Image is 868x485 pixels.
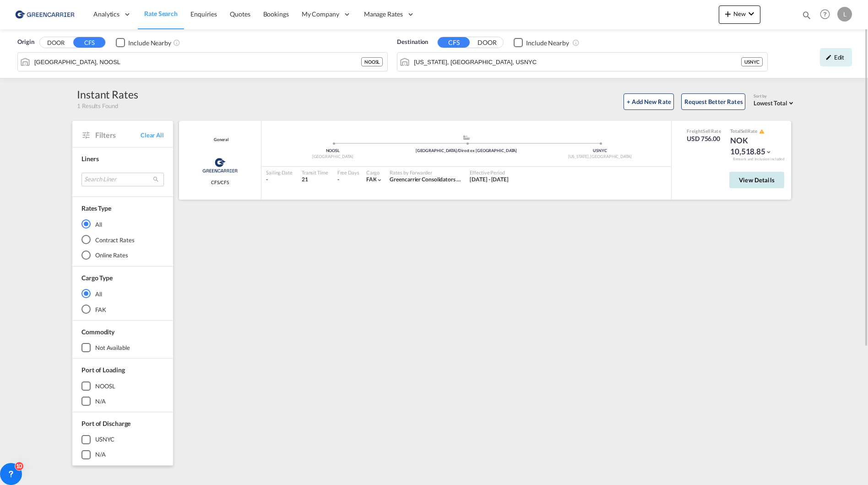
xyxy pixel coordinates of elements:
[95,130,141,140] span: Filters
[337,169,359,176] div: Free Days
[722,8,733,19] md-icon: icon-plus 400-fg
[722,10,757,17] span: New
[687,134,721,143] div: USD 756.00
[397,53,767,71] md-input-container: New York, NY, USNYC
[14,4,76,25] img: e39c37208afe11efa9cb1d7a6ea7d6f5.png
[366,169,383,176] div: Cargo
[95,343,130,352] div: not available
[414,55,741,69] input: Search by Port
[212,137,228,143] span: General
[266,148,400,154] div: NOOSL
[533,148,667,154] div: USNYC
[81,366,125,374] span: Port of Loading
[34,55,361,69] input: Search by Port
[81,328,114,336] span: Commodity
[741,128,748,134] span: Sell
[141,131,164,139] span: Clear All
[266,154,400,160] div: [GEOGRAPHIC_DATA]
[17,38,34,47] span: Origin
[81,235,164,244] md-radio-button: Contract Rates
[726,157,791,162] div: Remark and Inclusion included
[461,135,472,140] md-icon: assets/icons/custom/ship-fill.svg
[266,169,293,176] div: Sailing Date
[719,5,760,24] button: icon-plus 400-fgNewicon-chevron-down
[471,38,503,48] button: DOOR
[95,382,115,390] div: NOOSL
[754,99,787,107] span: Lowest Total
[366,176,377,183] span: FAK
[81,450,164,459] md-checkbox: N/A
[212,137,228,143] div: Contract / Rate Agreement / Tariff / Spot Pricing Reference Number: General
[81,397,164,406] md-checkbox: N/A
[400,148,533,154] div: [GEOGRAPHIC_DATA]/Direct ex [GEOGRAPHIC_DATA]
[837,7,852,22] div: L
[81,155,98,163] span: Liners
[266,176,293,184] div: -
[802,10,812,20] md-icon: icon-magnify
[820,48,852,66] div: icon-pencilEdit
[687,128,721,134] div: Freight Rate
[81,435,164,444] md-checkbox: USNYC
[95,435,114,443] div: USNYC
[302,176,328,184] div: 21
[77,102,118,110] span: 1 Results Found
[173,39,180,46] md-icon: Unchecked: Ignores neighbouring ports when fetching rates.Checked : Includes neighbouring ports w...
[759,129,765,134] md-icon: icon-alert
[337,176,339,184] div: -
[729,172,784,188] button: View Details
[390,176,461,184] div: Greencarrier Consolidators (Norway)
[765,149,772,155] md-icon: icon-chevron-down
[81,219,164,229] md-radio-button: All
[230,10,250,18] span: Quotes
[681,93,745,110] button: Request Better Rates
[81,251,164,260] md-radio-button: Online Rates
[302,10,339,19] span: My Company
[397,38,428,47] span: Destination
[817,6,833,22] span: Help
[263,10,289,18] span: Bookings
[81,204,111,213] div: Rates Type
[81,420,130,427] span: Port of Discharge
[18,53,387,71] md-input-container: Oslo, NOOSL
[73,37,105,48] button: CFS
[116,38,171,47] md-checkbox: Checkbox No Ink
[438,37,470,48] button: CFS
[758,128,765,135] button: icon-alert
[40,38,72,48] button: DOOR
[572,39,580,46] md-icon: Unchecked: Ignores neighbouring ports when fetching rates.Checked : Includes neighbouring ports w...
[95,397,106,405] div: N/A
[200,154,240,177] img: Greencarrier Consolidators
[390,176,516,183] span: Greencarrier Consolidators ([GEOGRAPHIC_DATA])
[730,128,776,135] div: Total Rate
[802,10,812,24] div: icon-magnify
[730,135,776,157] div: NOK 10,518.85
[703,128,711,134] span: Sell
[81,381,164,391] md-checkbox: NOOSL
[302,169,328,176] div: Transit Time
[361,57,383,66] div: NOOSL
[825,54,832,60] md-icon: icon-pencil
[190,10,217,18] span: Enquiries
[128,38,171,48] div: Include Nearby
[514,38,569,47] md-checkbox: Checkbox No Ink
[470,169,509,176] div: Effective Period
[741,57,763,66] div: USNYC
[211,179,229,185] span: CFS/CFS
[533,154,667,160] div: [US_STATE], [GEOGRAPHIC_DATA]
[364,10,403,19] span: Manage Rates
[81,305,164,314] md-radio-button: FAK
[470,176,509,184] div: 01 Aug 2025 - 31 Aug 2025
[144,10,178,17] span: Rate Search
[754,97,796,108] md-select: Select: Lowest Total
[624,93,674,110] button: + Add New Rate
[93,10,119,19] span: Analytics
[77,87,138,102] div: Instant Rates
[817,6,837,23] div: Help
[390,169,461,176] div: Rates by Forwarder
[754,93,796,99] div: Sort by
[470,176,509,183] span: [DATE] - [DATE]
[81,273,113,283] div: Cargo Type
[81,289,164,298] md-radio-button: All
[95,450,106,458] div: N/A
